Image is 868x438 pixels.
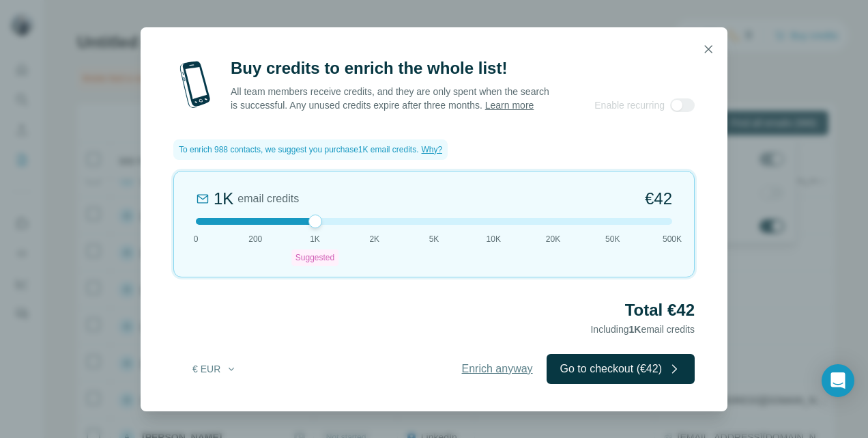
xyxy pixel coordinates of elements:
[485,100,534,111] a: Learn more
[547,354,695,384] button: Go to checkout (€42)
[546,233,560,245] span: 20K
[645,188,672,210] span: €42
[590,324,695,335] span: Including email credits
[173,299,695,321] h2: Total €42
[310,233,320,245] span: 1K
[173,57,217,112] img: mobile-phone
[605,233,620,245] span: 50K
[214,188,233,210] div: 1K
[231,85,551,112] p: All team members receive credits, and they are only spent when the search is successful. Any unus...
[291,249,338,266] div: Suggested
[429,233,439,245] span: 5K
[237,191,299,207] span: email credits
[422,145,443,154] span: Why?
[248,233,262,245] span: 200
[822,364,854,397] div: Open Intercom Messenger
[487,233,501,245] span: 10K
[183,357,246,381] button: € EUR
[629,324,641,335] span: 1K
[448,354,547,384] button: Enrich anyway
[369,233,379,245] span: 2K
[462,361,533,377] span: Enrich anyway
[663,233,682,245] span: 500K
[594,98,665,112] span: Enable recurring
[179,143,419,156] span: To enrich 988 contacts, we suggest you purchase 1K email credits .
[194,233,199,245] span: 0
